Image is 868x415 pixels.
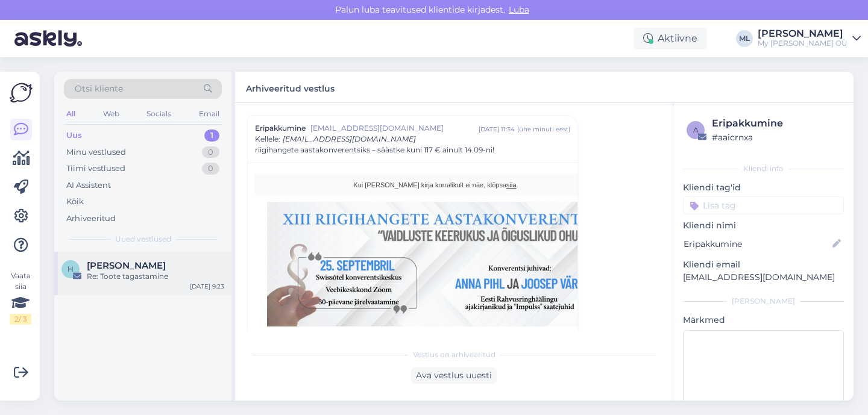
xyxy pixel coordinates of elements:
div: Ava vestlus uuesti [411,367,497,384]
p: [EMAIL_ADDRESS][DOMAIN_NAME] [683,271,844,284]
div: Aktiivne [634,28,707,49]
div: Web [101,106,122,122]
div: [PERSON_NAME] [683,296,844,307]
div: # aaicrnxa [712,131,840,144]
div: 2 / 3 [10,314,31,325]
div: 0 [202,163,219,175]
span: Vestlus on arhiveeritud [413,349,495,360]
span: Kui [PERSON_NAME] kirja korralikult ei näe, klõpsa [353,181,506,189]
div: 0 [202,146,219,158]
div: 1 [204,129,219,142]
div: Re: Toote tagastamine [87,271,224,282]
div: All [64,106,78,122]
div: Minu vestlused [66,146,126,158]
input: Lisa nimi [684,237,830,251]
div: Vaata siia [10,270,31,325]
div: [DATE] 9:23 [190,282,224,291]
div: [PERSON_NAME] [758,29,848,39]
div: Kõik [66,196,84,208]
span: a [693,125,699,134]
p: Kliendi email [683,258,844,271]
p: Kliendi tag'id [683,181,844,194]
div: Uus [66,129,82,142]
p: . [267,180,605,190]
span: [EMAIL_ADDRESS][DOMAIN_NAME] [283,134,416,143]
label: Arhiveeritud vestlus [246,79,335,95]
div: AI Assistent [66,179,111,192]
span: Otsi kliente [75,83,123,95]
span: Helena Saastamoinen [87,260,166,271]
img: Askly Logo [10,81,33,104]
div: Kliendi info [683,163,844,174]
div: My [PERSON_NAME] OÜ [758,39,848,48]
div: Eripakkumine [712,116,840,131]
div: Arhiveeritud [66,213,116,225]
span: Luba [505,4,533,15]
span: Uued vestlused [115,234,171,245]
div: Email [197,106,222,122]
a: siia [506,181,517,189]
span: H [68,264,74,273]
div: ( ühe minuti eest ) [517,125,570,134]
div: Tiimi vestlused [66,163,125,175]
span: Kellele : [255,134,280,143]
span: Eripakkumine [255,123,306,134]
p: Kliendi nimi [683,219,844,232]
div: [DATE] 11:34 [479,125,515,134]
p: Märkmed [683,314,844,326]
div: Socials [144,106,174,122]
input: Lisa tag [683,196,844,214]
span: riigihangete aastakonverentsiks – säästke kuni 117 € ainult 14.09-ni! [255,145,494,155]
div: ML [736,30,753,47]
span: [EMAIL_ADDRESS][DOMAIN_NAME] [310,123,479,134]
a: [PERSON_NAME]My [PERSON_NAME] OÜ [758,29,861,48]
